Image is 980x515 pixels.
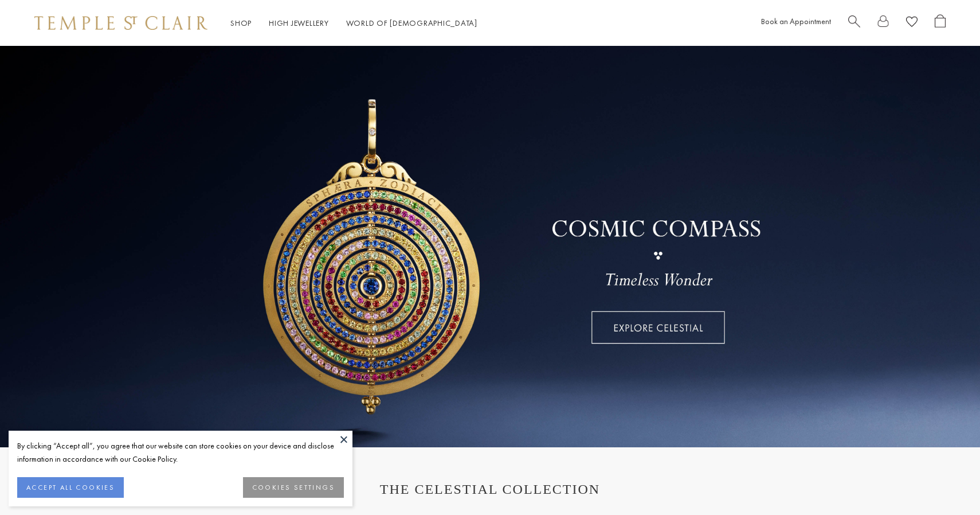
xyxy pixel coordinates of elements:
a: View Wishlist [906,14,918,32]
button: COOKIES SETTINGS [243,477,344,498]
iframe: Gorgias live chat messenger [923,461,969,504]
a: World of [DEMOGRAPHIC_DATA]World of [DEMOGRAPHIC_DATA] [346,18,477,28]
h1: THE CELESTIAL COLLECTION [46,482,934,497]
a: Search [848,14,860,32]
a: High JewelleryHigh Jewellery [269,18,329,28]
img: Temple St. Clair [34,16,207,30]
a: Open Shopping Bag [935,14,946,32]
a: Book an Appointment [761,16,831,26]
nav: Main navigation [230,16,477,30]
button: ACCEPT ALL COOKIES [17,477,124,498]
div: By clicking “Accept all”, you agree that our website can store cookies on your device and disclos... [17,439,344,466]
a: ShopShop [230,18,252,28]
